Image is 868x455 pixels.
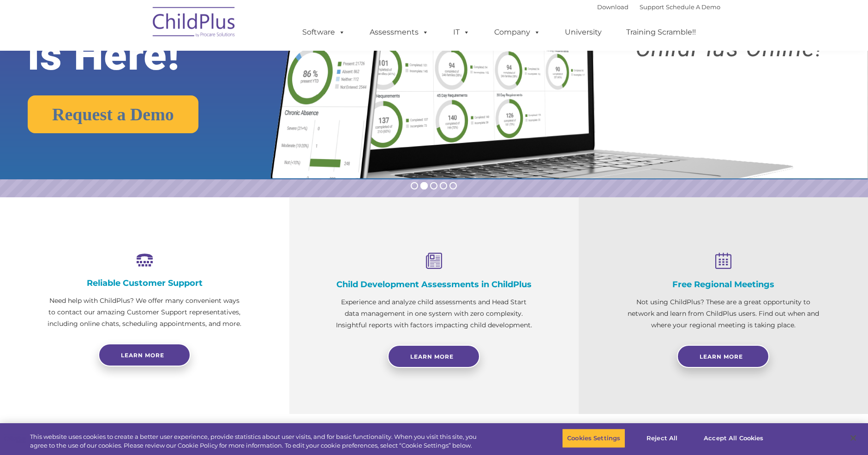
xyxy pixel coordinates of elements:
[556,23,611,41] a: University
[633,429,691,448] button: Reject All
[666,3,720,11] a: Schedule A Demo
[597,3,629,11] a: Download
[485,23,550,41] a: Company
[444,23,479,41] a: IT
[335,279,533,290] h4: Child Development Assessments in ChildPlus
[128,61,156,68] span: Last name
[28,95,198,133] a: Request a Demo
[700,353,743,360] span: Learn More
[562,429,625,448] button: Cookies Settings
[677,345,769,368] a: Learn More
[699,429,768,448] button: Accept All Cookies
[30,432,478,450] div: This website uses cookies to create a better user experience, provide statistics about user visit...
[335,296,533,331] p: Experience and analyze child assessments and Head Start data management in one system with zero c...
[625,296,822,331] p: Not using ChildPlus? These are a great opportunity to network and learn from ChildPlus users. Fin...
[360,23,438,41] a: Assessments
[46,278,243,288] h4: Reliable Customer Support
[597,3,720,11] font: |
[410,353,454,360] span: Learn More
[640,3,664,11] a: Support
[121,352,164,359] span: Learn more
[128,99,168,106] span: Phone number
[98,343,191,366] a: Learn more
[617,23,705,41] a: Training Scramble!!
[148,0,240,47] img: ChildPlus by Procare Solutions
[293,23,354,41] a: Software
[388,345,480,368] a: Learn More
[625,279,822,290] h4: Free Regional Meetings
[46,295,243,330] p: Need help with ChildPlus? We offer many convenient ways to contact our amazing Customer Support r...
[843,428,863,448] button: Close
